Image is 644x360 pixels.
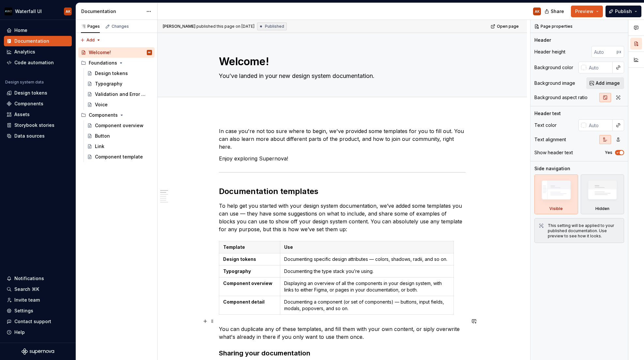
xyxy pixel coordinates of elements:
[95,143,104,150] div: Link
[497,24,519,29] span: Open page
[95,133,110,139] div: Button
[4,88,72,98] a: Design tokens
[84,89,155,99] a: Validation and Error Messages
[14,275,44,282] div: Notifications
[284,280,449,293] p: Displaying an overview of all the components in your design system, with links to either Figma, o...
[14,27,27,34] div: Home
[284,299,449,312] p: Documenting a component (or set of components) — buttons, input fields, modals, popovers, and so on.
[14,307,33,314] div: Settings
[219,325,466,341] p: You can duplicate any of these templates, and fill them with your own content, or siply overwrite...
[84,152,155,162] a: Component template
[78,47,155,162] div: Page tree
[84,131,155,141] a: Button
[4,131,72,141] a: Data sources
[66,9,70,14] div: AK
[284,268,449,275] p: Documenting the type stack you’re using.
[84,68,155,79] a: Design tokens
[586,119,613,131] input: Auto
[4,47,72,57] a: Analytics
[4,120,72,130] a: Storybook stories
[4,98,72,109] a: Components
[14,122,54,128] div: Storybook stories
[534,80,575,86] div: Background image
[534,136,566,143] div: Text alignment
[595,206,609,211] div: Hidden
[551,8,564,15] span: Share
[571,6,603,17] button: Preview
[5,7,12,15] img: 7a0241b0-c510-47ef-86be-6cc2f0d29437.png
[4,57,72,68] a: Code automation
[14,49,35,55] div: Analytics
[223,256,256,262] strong: Design tokens
[84,99,155,110] a: Voice
[112,24,129,29] div: Changes
[575,8,593,15] span: Preview
[78,110,155,120] div: Components
[14,297,40,303] div: Invite team
[14,286,39,292] div: Search ⌘K
[534,37,551,43] div: Header
[534,110,561,117] div: Header text
[95,70,128,77] div: Design tokens
[81,8,143,15] div: Documentation
[223,244,276,250] p: Template
[4,295,72,305] a: Invite team
[534,49,565,55] div: Header height
[95,122,144,129] div: Component overview
[14,329,25,336] div: Help
[89,112,118,118] div: Components
[95,101,108,108] div: Voice
[223,268,251,274] strong: Typography
[606,6,641,17] button: Publish
[534,122,557,128] div: Text color
[196,24,254,29] div: published this page on [DATE]
[14,59,54,66] div: Code automation
[86,37,95,43] span: Add
[617,49,621,54] p: px
[586,77,624,89] button: Add image
[89,60,117,66] div: Foundations
[4,327,72,337] button: Help
[581,174,624,214] div: Hidden
[14,100,43,107] div: Components
[22,348,54,355] svg: Supernova Logo
[15,8,42,15] div: Waterfall UI
[4,316,72,327] button: Contact support
[14,111,30,118] div: Assets
[534,165,570,172] div: Side navigation
[95,81,122,87] div: Typography
[95,91,149,97] div: Validation and Error Messages
[78,58,155,68] div: Foundations
[535,9,540,14] div: AK
[284,256,449,262] p: Documenting specific design attributes — colors, shadows, radii, and so on.
[591,46,617,58] input: Auto
[218,71,464,81] textarea: You’ve landed in your new design system documentation.
[219,186,466,197] h2: Documentation templates
[84,141,155,152] a: Link
[78,47,155,58] a: Welcome!AK
[534,64,573,71] div: Background color
[5,80,44,85] div: Design system data
[4,273,72,284] button: Notifications
[489,22,522,31] a: Open page
[81,24,100,29] div: Pages
[541,6,568,17] button: Share
[14,133,45,139] div: Data sources
[284,244,449,250] p: Use
[4,306,72,316] a: Settings
[219,127,466,151] p: In case you're not too sure where to begin, we've provided some templates for you to fill out. Yo...
[1,4,74,18] button: Waterfall UIAK
[596,80,620,86] span: Add image
[223,299,265,305] strong: Component detail
[14,90,47,96] div: Design tokens
[534,149,573,156] div: Show header text
[4,36,72,46] a: Documentation
[14,38,49,44] div: Documentation
[219,349,466,358] h3: Sharing your documentation
[586,62,613,73] input: Auto
[89,49,111,56] div: Welcome!
[223,280,272,286] strong: Component overview
[78,36,103,45] button: Add
[148,49,151,56] div: AK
